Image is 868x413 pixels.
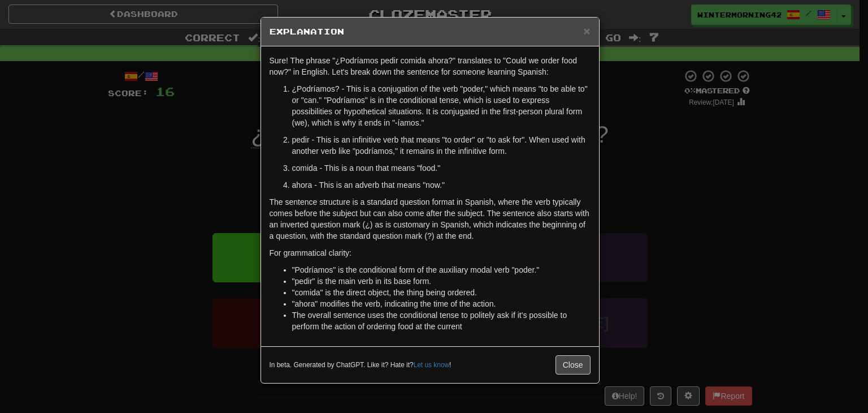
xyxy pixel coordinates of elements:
[292,309,591,332] li: The overall sentence uses the conditional tense to politely ask if it's possible to perform the a...
[292,162,591,174] p: comida - This is a noun that means "food."
[270,247,591,259] p: For grammatical clarity:
[270,196,591,242] p: The sentence structure is a standard question format in Spanish, where the verb typically comes b...
[583,24,590,37] span: ×
[292,287,591,298] li: "comida" is the direct object, the thing being ordered.
[270,360,452,370] small: In beta. Generated by ChatGPT. Like it? Hate it? !
[555,355,591,375] button: Close
[270,55,591,78] p: Sure! The phrase "¿Podríamos pedir comida ahora?" translates to "Could we order food now?" in Eng...
[583,25,590,37] button: Close
[292,264,591,276] li: "Podríamos" is the conditional form of the auxiliary modal verb "poder."
[292,83,591,128] p: ¿Podríamos? - This is a conjugation of the verb "poder," which means "to be able to" or "can." "P...
[414,361,449,369] a: Let us know
[270,26,591,37] h5: Explanation
[292,134,591,157] p: pedir - This is an infinitive verb that means "to order" or "to ask for". When used with another ...
[292,179,591,191] p: ahora - This is an adverb that means "now."
[292,298,591,309] li: "ahora" modifies the verb, indicating the time of the action.
[292,276,591,287] li: "pedir" is the main verb in its base form.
